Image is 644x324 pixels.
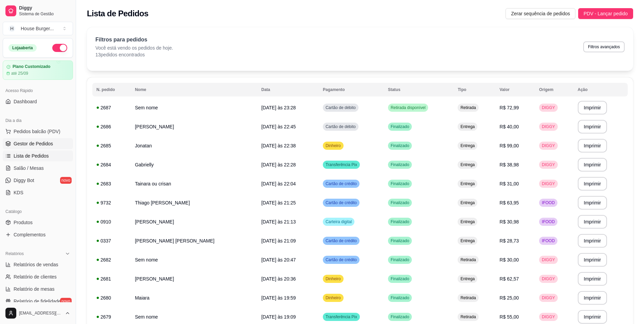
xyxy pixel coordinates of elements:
span: [DATE] às 19:09 [261,314,296,320]
a: Relatório de fidelidadenovo [3,296,73,307]
span: Relatórios [5,251,24,256]
span: Entrega [459,219,476,224]
button: Imprimir [578,158,607,172]
a: Produtos [3,217,73,228]
th: Status [384,83,454,96]
th: Pagamento [319,83,384,96]
span: R$ 38,98 [500,162,519,167]
div: Dia a dia [3,115,73,126]
span: DIGGY [540,295,556,301]
button: Imprimir [578,310,607,324]
div: 9732 [96,199,127,206]
button: Imprimir [578,139,607,152]
span: Gestor de Pedidos [14,140,53,147]
span: Cartão de crédito [324,257,358,263]
div: Loja aberta [8,44,37,52]
span: [DATE] às 23:28 [261,105,296,110]
button: Zerar sequência de pedidos [505,8,575,19]
span: Retirada [459,295,477,301]
td: Jonatan [131,136,257,155]
span: Diggy [19,5,70,11]
span: IFOOD [540,200,556,205]
div: 2679 [96,313,127,320]
span: Retirada [459,314,477,320]
span: DIGGY [540,257,556,263]
span: [DATE] às 20:36 [261,276,296,282]
span: Cartão de débito [324,105,357,110]
button: Imprimir [578,177,607,191]
span: R$ 62,57 [500,276,519,282]
span: R$ 25,00 [500,295,519,301]
td: [PERSON_NAME] [131,269,257,288]
a: DiggySistema de Gestão [3,3,73,19]
span: Finalizado [389,314,411,320]
th: Tipo [454,83,495,96]
span: Finalizado [389,295,411,301]
span: H [8,25,15,32]
button: Imprimir [578,234,607,248]
span: DIGGY [540,276,556,282]
span: Entrega [459,181,476,186]
span: Finalizado [389,143,411,148]
a: Diggy Botnovo [3,175,73,186]
span: Cartão de crédito [324,181,358,186]
span: DIGGY [540,162,556,167]
div: 2681 [96,275,127,282]
span: Retirada [459,257,477,263]
div: 2683 [96,180,127,187]
td: Sem nome [131,250,257,269]
div: 2682 [96,256,127,263]
span: IFOOD [540,219,556,224]
span: Entrega [459,124,476,129]
span: Entrega [459,238,476,244]
span: Relatórios de vendas [14,261,58,268]
span: R$ 28,73 [500,238,519,244]
th: N. pedido [92,83,131,96]
a: Dashboard [3,96,73,107]
button: [EMAIL_ADDRESS][DOMAIN_NAME] [3,305,73,321]
span: Finalizado [389,276,411,282]
span: Diggy Bot [14,177,34,184]
span: Salão / Mesas [14,165,44,172]
span: [EMAIL_ADDRESS][DOMAIN_NAME] [19,310,62,316]
a: Salão / Mesas [3,163,73,174]
span: Relatório de fidelidade [14,298,61,305]
p: Filtros para pedidos [95,36,173,44]
span: Cartão de débito [324,124,357,129]
div: 0910 [96,218,127,225]
span: Cartão de crédito [324,200,358,205]
span: Carteira digital [324,219,353,224]
span: Dinheiro [324,295,342,301]
span: Cartão de crédito [324,238,358,244]
span: R$ 99,00 [500,143,519,148]
div: House Burger ... [21,25,54,32]
article: Plano Customizado [13,64,50,69]
th: Valor [496,83,535,96]
article: até 25/09 [11,71,28,76]
button: Select a team [3,22,73,35]
button: Imprimir [578,272,607,286]
div: 2685 [96,142,127,149]
span: Pedidos balcão (PDV) [14,128,60,135]
span: R$ 30,00 [500,257,519,263]
span: Finalizado [389,181,411,186]
span: Retirada disponível [389,105,427,110]
span: [DATE] às 22:04 [261,181,296,186]
th: Ação [574,83,628,96]
span: PDV - Lançar pedido [584,10,628,17]
div: 2680 [96,294,127,301]
span: Entrega [459,162,476,167]
a: Plano Customizadoaté 25/09 [3,60,73,80]
span: Transferência Pix [324,162,358,167]
div: 0337 [96,237,127,244]
a: Lista de Pedidos [3,150,73,161]
a: KDS [3,187,73,198]
td: [PERSON_NAME] [PERSON_NAME] [131,231,257,250]
button: Imprimir [578,253,607,267]
span: Finalizado [389,124,411,129]
span: Dinheiro [324,143,342,148]
td: Tainara ou crisan [131,174,257,193]
span: Dashboard [14,98,37,105]
th: Nome [131,83,257,96]
span: Finalizado [389,200,411,205]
